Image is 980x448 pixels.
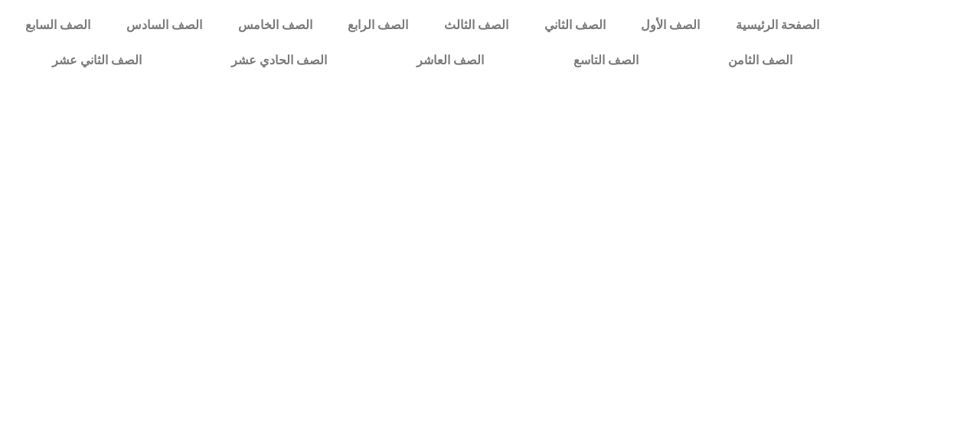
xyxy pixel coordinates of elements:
[623,8,718,43] a: الصف الأول
[109,8,220,43] a: الصف السادس
[529,43,684,78] a: الصف التاسع
[330,8,426,43] a: الصف الرابع
[187,43,372,78] a: الصف الحادي عشر
[526,8,623,43] a: الصف الثاني
[684,43,838,78] a: الصف الثامن
[8,8,109,43] a: الصف السابع
[718,8,838,43] a: الصفحة الرئيسية
[8,43,187,78] a: الصف الثاني عشر
[426,8,527,43] a: الصف الثالث
[220,8,330,43] a: الصف الخامس
[372,43,529,78] a: الصف العاشر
